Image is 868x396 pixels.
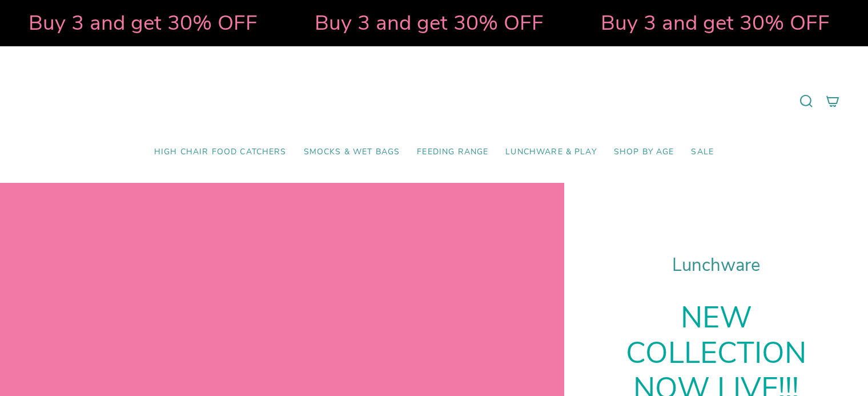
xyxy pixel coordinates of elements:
span: Shop by Age [614,147,674,157]
a: Shop by Age [605,139,683,166]
a: Mumma’s Little Helpers [336,63,533,139]
strong: Buy 3 and get 30% OFF [570,9,799,37]
h1: Lunchware [593,255,839,276]
span: Feeding Range [417,147,488,157]
a: Feeding Range [408,139,497,166]
a: Lunchware & Play [497,139,605,166]
span: High Chair Food Catchers [154,147,287,157]
a: SALE [682,139,722,166]
span: Lunchware & Play [505,147,596,157]
strong: Buy 3 and get 30% OFF [284,9,513,37]
a: High Chair Food Catchers [146,139,295,166]
a: Smocks & Wet Bags [295,139,409,166]
span: SALE [691,147,714,157]
span: Smocks & Wet Bags [304,147,400,157]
